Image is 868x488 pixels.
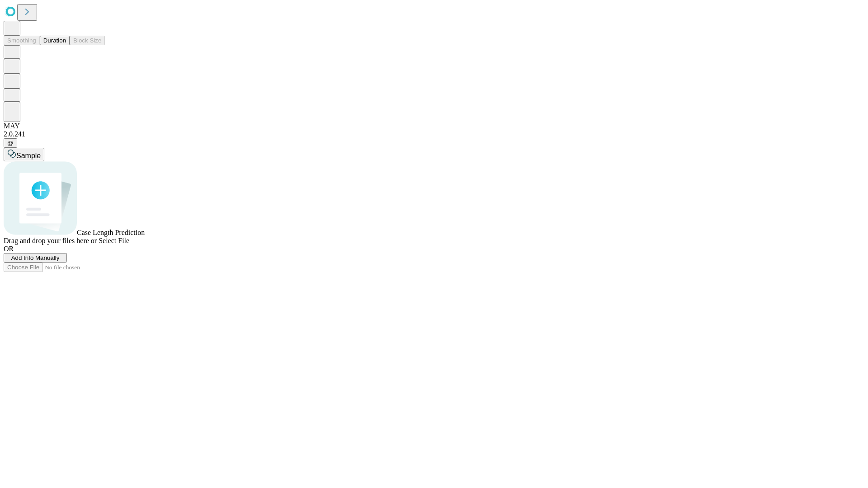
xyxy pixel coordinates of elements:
[7,140,14,146] span: @
[4,148,44,161] button: Sample
[4,245,14,253] span: OR
[40,36,70,45] button: Duration
[11,254,60,261] span: Add Info Manually
[4,237,97,244] span: Drag and drop your files here or
[4,36,40,45] button: Smoothing
[70,36,105,45] button: Block Size
[77,229,145,236] span: Case Length Prediction
[4,130,864,138] div: 2.0.241
[4,138,17,148] button: @
[99,237,129,244] span: Select File
[4,122,864,130] div: MAY
[16,152,41,160] span: Sample
[4,253,67,263] button: Add Info Manually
